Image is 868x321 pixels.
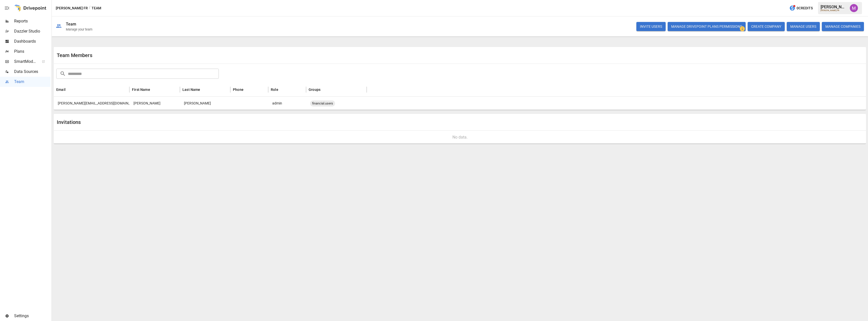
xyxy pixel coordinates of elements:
[14,59,36,65] span: SmartModel
[268,97,306,110] div: admin
[309,88,320,92] div: Groups
[279,86,286,93] button: Sort
[244,86,251,93] button: Sort
[14,69,50,75] span: Data Sources
[787,22,820,31] button: MANAGE USERS
[321,86,328,93] button: Sort
[787,4,815,13] button: 0Credits
[66,28,92,31] div: Manage your team
[822,22,864,31] button: MANAGE COMPANIES
[66,86,73,93] button: Sort
[233,88,243,92] div: Phone
[56,5,88,11] button: [PERSON_NAME] FR
[201,86,208,93] button: Sort
[57,52,460,58] div: Team Members
[821,5,847,9] div: [PERSON_NAME]
[14,38,50,44] span: Dashboards
[821,9,847,12] div: [PERSON_NAME] FR
[89,5,91,11] div: /
[132,88,150,92] div: First Name
[56,88,66,92] div: Email
[14,313,50,319] span: Settings
[54,97,129,110] div: jennifer@violettefr.com
[847,1,861,15] button: Umer Muhammed
[14,79,50,85] span: Team
[151,86,158,93] button: Sort
[129,97,180,110] div: Jennifer
[310,97,335,110] span: financial.users
[36,58,40,64] span: ™
[180,97,230,110] div: Osman
[14,28,50,34] span: Dazzler Studio
[57,119,460,125] div: Invitations
[271,88,278,92] div: Role
[636,22,666,31] button: INVITE USERS
[14,18,50,24] span: Reports
[14,48,50,55] span: Plans
[182,88,200,92] div: Last Name
[66,22,76,26] div: Team
[668,22,746,31] button: Manage Drivepoint Plans Permissions
[797,5,813,11] span: 0 Credits
[748,22,785,31] button: CREATE COMPANY
[58,135,862,140] div: No data.
[850,4,858,12] img: Umer Muhammed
